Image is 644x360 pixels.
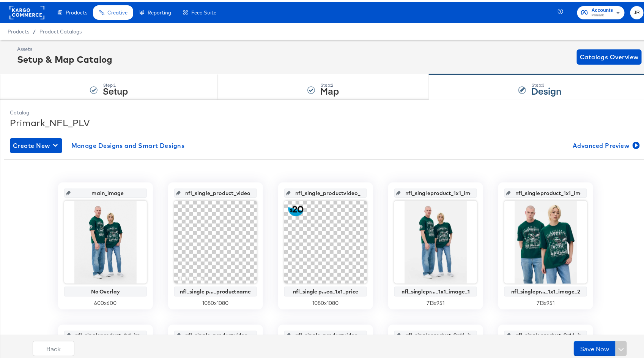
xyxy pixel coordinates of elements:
[17,44,112,51] div: Assets
[574,339,616,354] button: Save Now
[103,82,128,95] strong: Setup
[68,136,188,151] button: Manage Designs and Smart Designs
[33,339,74,354] button: Back
[176,287,255,293] div: nfl_single p..._productname
[29,27,39,33] span: /
[66,8,87,14] span: Products
[10,136,62,151] button: Create New
[580,50,639,60] span: Catalogs Overview
[10,114,641,127] div: Primark_NFL_PLV
[577,48,642,63] button: Catalogs Overview
[10,107,641,114] div: Catalog
[592,11,613,17] span: Primark
[577,4,625,17] button: AccountsPrimark
[17,51,112,64] div: Setup & Map Catalog
[633,6,641,15] span: JR
[39,27,82,33] a: Product Catalogs
[506,287,585,293] div: nfl_singlepr..._1x1_image_2
[532,81,562,86] div: Step: 3
[630,4,644,17] button: JR
[107,8,128,14] span: Creative
[191,8,216,14] span: Feed Suite
[570,136,641,151] button: Advanced Preview
[321,81,339,86] div: Step: 2
[64,298,147,305] div: 600 x 600
[532,82,562,95] strong: Design
[286,287,365,293] div: nfl_single p...eo_1x1_price
[396,287,475,293] div: nfl_singlepr..._1x1_image_1
[71,138,185,149] span: Manage Designs and Smart Designs
[66,287,145,293] div: No Overlay
[284,298,367,305] div: 1080 x 1080
[504,298,587,305] div: 713 x 951
[148,8,171,14] span: Reporting
[13,138,59,149] span: Create New
[573,138,638,149] span: Advanced Preview
[174,298,257,305] div: 1080 x 1080
[394,298,477,305] div: 713 x 951
[103,81,128,86] div: Step: 1
[321,82,339,95] strong: Map
[592,5,613,13] span: Accounts
[8,27,29,33] span: Products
